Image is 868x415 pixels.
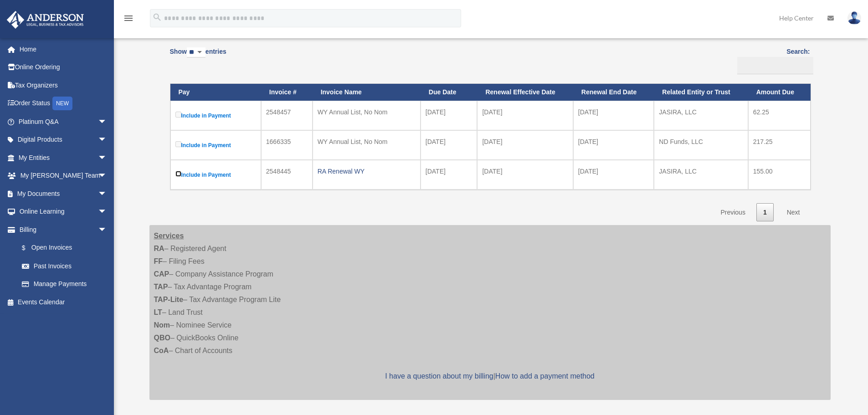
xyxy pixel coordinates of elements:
div: WY Annual List, No Nom [318,106,416,118]
a: Next [780,203,807,222]
th: Related Entity or Trust: activate to sort column ascending [654,84,748,101]
span: arrow_drop_down [98,167,116,185]
label: Show entries [170,46,226,67]
a: Home [6,40,121,58]
td: [DATE] [477,130,573,160]
a: $Open Invoices [13,239,112,257]
strong: TAP-Lite [154,296,184,303]
td: [DATE] [477,160,573,190]
td: 2548457 [261,101,313,130]
a: Digital Productsarrow_drop_down [6,131,121,149]
th: Pay: activate to sort column descending [170,84,261,101]
th: Invoice #: activate to sort column ascending [261,84,313,101]
td: [DATE] [573,101,654,130]
a: My Entitiesarrow_drop_down [6,149,121,167]
a: My Documentsarrow_drop_down [6,184,121,203]
a: Events Calendar [6,293,121,311]
td: 1666335 [261,130,313,160]
td: 62.25 [748,101,811,130]
span: arrow_drop_down [98,131,116,149]
td: 217.25 [748,130,811,160]
label: Include in Payment [175,139,256,151]
td: [DATE] [421,160,478,190]
span: arrow_drop_down [98,220,116,239]
a: I have a question about my billing [385,372,493,380]
strong: Nom [154,321,170,329]
i: menu [123,13,134,24]
td: JASIRA, LLC [654,101,748,130]
input: Include in Payment [175,171,181,177]
div: WY Annual List, No Nom [318,135,416,148]
label: Include in Payment [175,169,256,180]
strong: Services [154,232,184,240]
div: – Registered Agent – Filing Fees – Company Assistance Program – Tax Advantage Program – Tax Advan... [149,225,831,400]
strong: LT [154,308,162,316]
span: arrow_drop_down [98,149,116,167]
th: Renewal Effective Date: activate to sort column ascending [477,84,573,101]
div: RA Renewal WY [318,165,416,178]
strong: CAP [154,270,169,278]
i: search [152,12,162,22]
td: 155.00 [748,160,811,190]
a: Previous [714,203,752,222]
a: Platinum Q&Aarrow_drop_down [6,113,121,131]
a: menu [123,16,134,24]
td: [DATE] [573,130,654,160]
a: Tax Organizers [6,76,121,94]
a: Manage Payments [13,275,116,293]
label: Include in Payment [175,110,256,121]
a: Online Ordering [6,58,121,77]
th: Invoice Name: activate to sort column ascending [313,84,421,101]
th: Due Date: activate to sort column ascending [421,84,478,101]
strong: RA [154,245,164,252]
a: 1 [756,203,774,222]
img: User Pic [847,11,861,25]
td: [DATE] [477,101,573,130]
select: Showentries [187,47,205,58]
strong: TAP [154,283,168,291]
a: Online Learningarrow_drop_down [6,203,121,221]
th: Renewal End Date: activate to sort column ascending [573,84,654,101]
td: ND Funds, LLC [654,130,748,160]
th: Amount Due: activate to sort column ascending [748,84,811,101]
td: 2548445 [261,160,313,190]
label: Search: [734,46,810,74]
a: My [PERSON_NAME] Teamarrow_drop_down [6,167,121,185]
td: [DATE] [421,101,478,130]
span: $ [27,242,31,254]
span: arrow_drop_down [98,113,116,131]
input: Search: [737,57,813,74]
p: | [154,370,826,383]
img: Anderson Advisors Platinum Portal [4,11,87,29]
a: Billingarrow_drop_down [6,220,116,239]
a: Order StatusNEW [6,94,121,113]
strong: QBO [154,334,170,342]
span: arrow_drop_down [98,203,116,221]
td: [DATE] [421,130,478,160]
a: How to add a payment method [495,372,595,380]
div: NEW [52,97,72,110]
strong: CoA [154,347,169,354]
a: Past Invoices [13,257,116,275]
td: [DATE] [573,160,654,190]
input: Include in Payment [175,112,181,118]
span: arrow_drop_down [98,184,116,203]
input: Include in Payment [175,141,181,147]
td: JASIRA, LLC [654,160,748,190]
strong: FF [154,257,163,265]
